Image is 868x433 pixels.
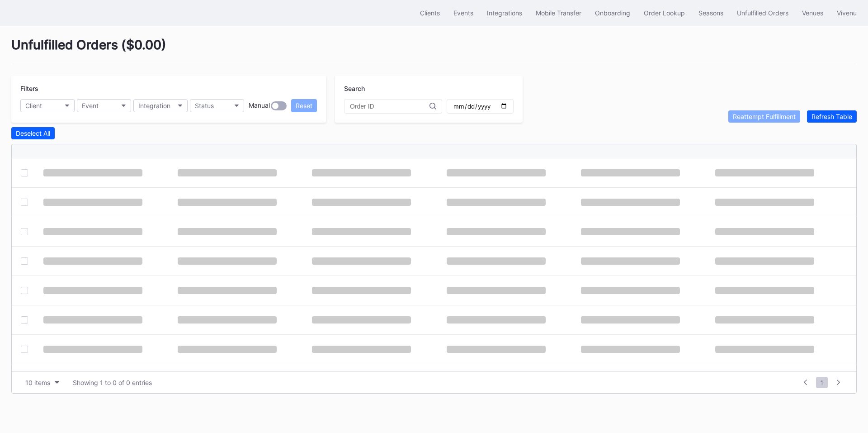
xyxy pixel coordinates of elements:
div: Reset [296,102,312,109]
span: 1 [816,377,828,388]
div: Status [195,102,214,109]
div: Unfulfilled Orders [737,9,788,17]
div: Deselect All [16,129,50,137]
button: Vivenu [830,5,863,21]
button: 10 items [21,376,64,389]
div: Order Lookup [644,9,685,17]
div: Manual [249,101,270,110]
div: Venues [802,9,823,17]
button: Clients [413,5,447,21]
div: Integration [138,102,170,109]
div: Mobile Transfer [536,9,581,17]
button: Reset [291,99,317,112]
button: Seasons [692,5,730,21]
button: Events [447,5,480,21]
input: Order ID [350,103,429,110]
div: Events [453,9,473,17]
div: Reattempt Fulfillment [733,113,796,120]
div: Integrations [487,9,522,17]
div: Search [344,85,514,92]
button: Order Lookup [637,5,692,21]
button: Onboarding [588,5,637,21]
div: Vivenu [837,9,857,17]
div: Unfulfilled Orders ( $0.00 ) [11,37,857,64]
button: Integration [133,99,188,112]
button: Client [20,99,75,112]
button: Mobile Transfer [529,5,588,21]
div: 10 items [25,379,50,386]
div: Client [25,102,42,109]
button: Status [190,99,244,112]
div: Onboarding [595,9,630,17]
button: Venues [795,5,830,21]
div: Refresh Table [811,113,852,120]
button: Integrations [480,5,529,21]
div: Filters [20,85,317,92]
button: Deselect All [11,127,55,139]
button: Refresh Table [807,110,857,123]
button: Reattempt Fulfillment [728,110,800,123]
div: Seasons [698,9,723,17]
div: Event [82,102,99,109]
button: Unfulfilled Orders [730,5,795,21]
div: Showing 1 to 0 of 0 entries [73,379,152,386]
div: Clients [420,9,440,17]
button: Event [77,99,131,112]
